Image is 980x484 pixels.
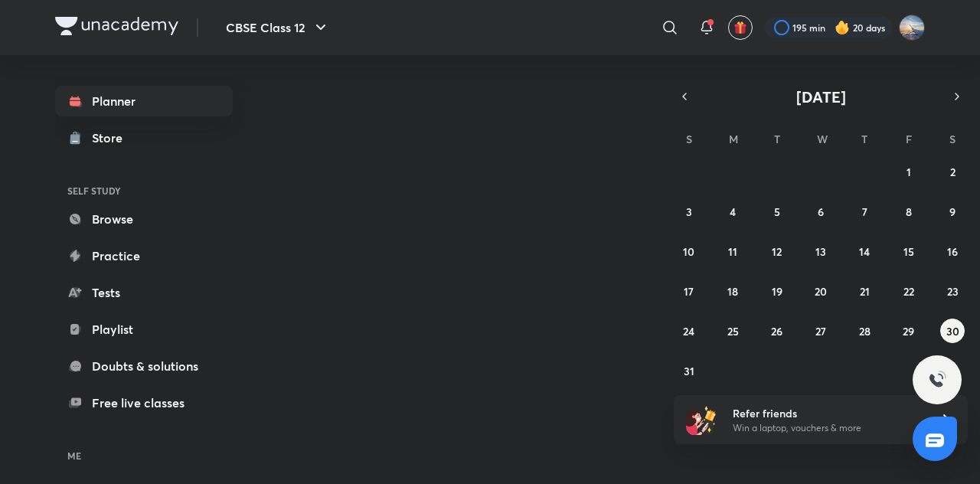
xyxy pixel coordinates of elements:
abbr: August 28, 2025 [859,324,871,338]
abbr: August 18, 2025 [727,284,738,299]
abbr: August 10, 2025 [683,244,694,259]
button: August 15, 2025 [897,239,921,263]
a: Playlist [55,314,233,345]
abbr: August 9, 2025 [949,204,955,219]
button: August 9, 2025 [940,199,965,224]
abbr: Monday [729,132,738,146]
abbr: August 2, 2025 [950,165,955,179]
button: August 18, 2025 [720,279,745,303]
button: August 20, 2025 [808,279,833,303]
a: Planner [55,86,233,116]
img: ttu [928,371,946,389]
abbr: August 13, 2025 [815,244,826,259]
abbr: August 24, 2025 [683,324,694,338]
button: August 26, 2025 [765,319,789,343]
button: August 6, 2025 [808,199,833,224]
button: August 7, 2025 [852,199,877,224]
abbr: August 7, 2025 [862,204,867,219]
abbr: August 21, 2025 [860,284,870,299]
button: August 4, 2025 [720,199,745,224]
button: August 16, 2025 [940,239,965,263]
button: August 13, 2025 [808,239,833,263]
button: August 5, 2025 [765,199,789,224]
button: August 3, 2025 [677,199,701,224]
abbr: August 30, 2025 [946,324,959,338]
abbr: August 12, 2025 [772,244,782,259]
abbr: August 17, 2025 [684,284,694,299]
a: Free live classes [55,388,233,418]
button: avatar [728,15,753,40]
abbr: August 29, 2025 [903,324,914,338]
a: Practice [55,240,233,271]
button: CBSE Class 12 [217,12,339,43]
img: streak [835,20,850,35]
button: August 1, 2025 [897,159,921,184]
p: Win a laptop, vouchers & more [733,421,921,435]
button: August 11, 2025 [720,239,745,263]
abbr: Friday [906,132,912,146]
button: August 30, 2025 [940,319,965,343]
abbr: August 4, 2025 [730,204,736,219]
button: August 2, 2025 [940,159,965,184]
h6: Refer friends [733,405,921,421]
button: August 12, 2025 [765,239,789,263]
button: August 22, 2025 [897,279,921,303]
abbr: August 11, 2025 [728,244,737,259]
span: [DATE] [796,87,846,107]
abbr: August 31, 2025 [684,364,694,378]
button: August 21, 2025 [852,279,877,303]
abbr: August 19, 2025 [772,284,782,299]
div: Store [92,129,132,147]
abbr: August 14, 2025 [859,244,870,259]
img: referral [686,404,717,435]
abbr: August 27, 2025 [815,324,826,338]
button: August 24, 2025 [677,319,701,343]
button: August 17, 2025 [677,279,701,303]
button: August 19, 2025 [765,279,789,303]
abbr: Tuesday [774,132,780,146]
img: Arihant kumar [899,15,925,41]
abbr: August 23, 2025 [947,284,959,299]
img: Company Logo [55,17,178,35]
abbr: August 16, 2025 [947,244,958,259]
abbr: August 22, 2025 [903,284,914,299]
a: Store [55,123,233,153]
img: avatar [733,21,747,34]
button: August 25, 2025 [720,319,745,343]
button: August 23, 2025 [940,279,965,303]
abbr: August 20, 2025 [815,284,827,299]
abbr: Sunday [686,132,692,146]
abbr: August 8, 2025 [906,204,912,219]
a: Tests [55,277,233,308]
abbr: Thursday [861,132,867,146]
button: August 27, 2025 [808,319,833,343]
abbr: August 6, 2025 [818,204,824,219]
button: August 10, 2025 [677,239,701,263]
button: [DATE] [695,86,946,107]
abbr: August 15, 2025 [903,244,914,259]
abbr: Wednesday [817,132,828,146]
a: Browse [55,204,233,234]
a: Company Logo [55,17,178,39]
abbr: August 26, 2025 [771,324,782,338]
abbr: Saturday [949,132,955,146]
a: Doubts & solutions [55,351,233,381]
button: August 14, 2025 [852,239,877,263]
abbr: August 1, 2025 [906,165,911,179]
button: August 8, 2025 [897,199,921,224]
button: August 28, 2025 [852,319,877,343]
h6: SELF STUDY [55,178,233,204]
h6: ME [55,443,233,469]
button: August 31, 2025 [677,358,701,383]
abbr: August 3, 2025 [686,204,692,219]
button: August 29, 2025 [897,319,921,343]
abbr: August 5, 2025 [774,204,780,219]
abbr: August 25, 2025 [727,324,739,338]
